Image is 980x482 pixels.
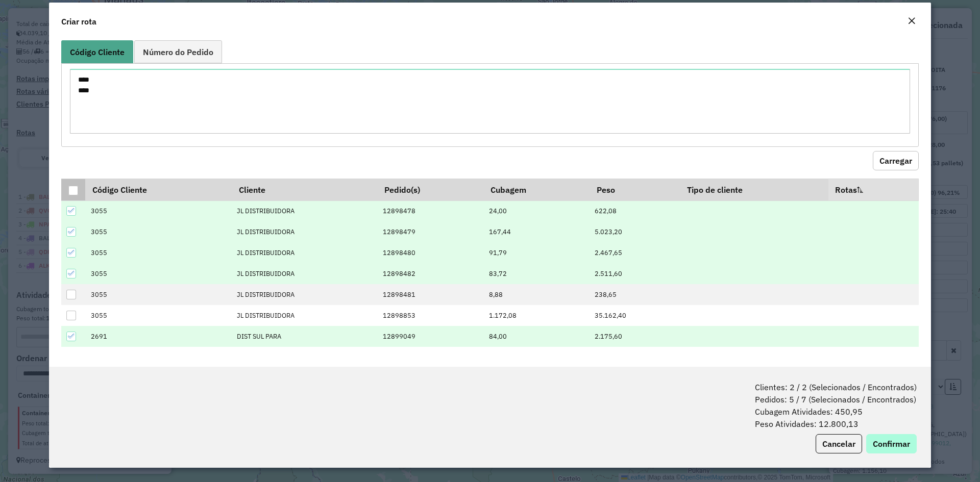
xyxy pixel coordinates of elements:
[590,242,680,263] td: 2.467,65
[483,242,590,263] td: 91,79
[85,221,232,242] td: 3055
[590,221,680,242] td: 5.023,20
[85,305,232,326] td: 3055
[590,263,680,284] td: 2.511,60
[232,263,378,284] td: JL DISTRIBUIDORA
[85,263,232,284] td: 3055
[232,326,378,347] td: DIST SUL PARA
[483,284,590,305] td: 8,88
[590,326,680,347] td: 2.175,60
[378,179,484,200] th: Pedido(s)
[590,305,680,326] td: 35.162,40
[232,221,378,242] td: JL DISTRIBUIDORA
[85,326,232,347] td: 2691
[483,221,590,242] td: 167,44
[383,248,415,257] span: 12898480
[755,381,917,430] span: Clientes: 2 / 2 (Selecionados / Encontrados) Pedidos: 5 / 7 (Selecionados / Encontrados) Cubagem ...
[232,305,378,326] td: JL DISTRIBUIDORA
[383,207,415,215] span: 12898478
[590,284,680,305] td: 238,65
[680,179,828,200] th: Tipo de cliente
[483,326,590,347] td: 84,00
[232,179,378,200] th: Cliente
[483,305,590,326] td: 1.172,08
[483,263,590,284] td: 83,72
[383,290,415,299] span: 12898481
[866,434,917,453] button: Confirmar
[383,332,415,341] span: 12899049
[383,227,415,236] span: 12898479
[483,200,590,221] td: 24,00
[483,179,590,200] th: Cubagem
[383,269,415,278] span: 12898482
[232,200,378,221] td: JL DISTRIBUIDORA
[816,434,862,453] button: Cancelar
[61,15,96,28] h4: Criar rota
[85,179,232,200] th: Código Cliente
[904,15,919,28] button: Close
[383,311,415,320] span: 12898853
[590,179,680,200] th: Peso
[85,284,232,305] td: 3055
[590,200,680,221] td: 622,08
[828,179,919,200] th: Rotas
[143,48,213,56] span: Número do Pedido
[85,242,232,263] td: 3055
[873,151,919,170] button: Carregar
[85,200,232,221] td: 3055
[70,48,125,56] span: Código Cliente
[232,242,378,263] td: JL DISTRIBUIDORA
[908,17,916,25] em: Fechar
[232,284,378,305] td: JL DISTRIBUIDORA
